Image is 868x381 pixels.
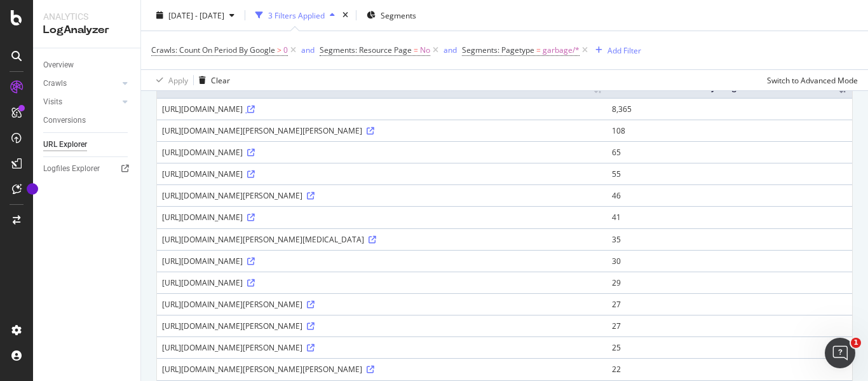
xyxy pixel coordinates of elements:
td: 25 [607,336,852,358]
button: Apply [151,70,188,90]
td: 22 [607,358,852,380]
td: 65 [607,141,852,163]
div: Switch to Advanced Mode [767,74,858,85]
div: [URL][DOMAIN_NAME] [162,277,602,288]
span: > [277,45,281,55]
div: Apply [168,74,188,85]
button: and [301,44,315,56]
span: = [536,45,541,55]
div: URL Explorer [43,138,87,151]
td: 30 [607,250,852,272]
span: Crawls: Count On Period By Google [151,45,275,55]
div: [URL][DOMAIN_NAME] [162,104,602,114]
div: [URL][DOMAIN_NAME] [162,169,602,179]
button: Segments [362,5,421,25]
div: [URL][DOMAIN_NAME][PERSON_NAME] [162,299,602,310]
a: Crawls [43,77,119,90]
div: LogAnalyzer [43,23,130,38]
td: 8,365 [607,98,852,120]
a: Conversions [43,114,132,127]
div: [URL][DOMAIN_NAME] [162,256,602,267]
div: [URL][DOMAIN_NAME][PERSON_NAME][MEDICAL_DATA] [162,234,602,245]
div: times [340,9,351,22]
td: 29 [607,272,852,293]
span: 0 [283,41,288,59]
div: [URL][DOMAIN_NAME][PERSON_NAME][PERSON_NAME] [162,364,602,375]
button: Clear [194,70,230,90]
div: Conversions [43,114,86,127]
div: Visits [43,95,62,109]
a: Visits [43,95,119,109]
a: Logfiles Explorer [43,162,132,176]
div: [URL][DOMAIN_NAME][PERSON_NAME] [162,342,602,353]
td: 27 [607,315,852,336]
div: Overview [43,59,74,72]
a: Overview [43,59,132,72]
div: and [301,45,315,55]
div: Add Filter [607,45,641,55]
span: [DATE] - [DATE] [168,10,224,20]
td: 27 [607,293,852,315]
button: Add Filter [590,43,641,58]
div: Logfiles Explorer [43,162,100,176]
button: and [444,44,457,56]
span: Segments: Resource Page [320,45,412,55]
button: 3 Filters Applied [250,5,340,25]
div: Analytics [43,10,130,23]
span: = [414,45,418,55]
div: [URL][DOMAIN_NAME] [162,212,602,223]
td: 108 [607,120,852,141]
div: Tooltip anchor [27,183,38,195]
span: 1 [851,338,861,348]
div: Clear [211,74,230,85]
button: [DATE] - [DATE] [151,5,240,25]
div: [URL][DOMAIN_NAME][PERSON_NAME] [162,190,602,201]
button: Switch to Advanced Mode [762,70,858,90]
div: Crawls [43,77,67,90]
td: 55 [607,163,852,184]
a: URL Explorer [43,138,132,151]
div: 3 Filters Applied [268,10,325,20]
td: 41 [607,206,852,228]
div: [URL][DOMAIN_NAME][PERSON_NAME][PERSON_NAME] [162,125,602,136]
span: Segments: Pagetype [462,45,534,55]
div: [URL][DOMAIN_NAME][PERSON_NAME] [162,321,602,331]
span: garbage/* [543,41,580,59]
td: 46 [607,184,852,206]
td: 35 [607,228,852,250]
iframe: Intercom live chat [825,338,855,368]
div: [URL][DOMAIN_NAME] [162,147,602,158]
div: and [444,45,457,55]
span: Segments [381,10,416,20]
span: No [420,41,430,59]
